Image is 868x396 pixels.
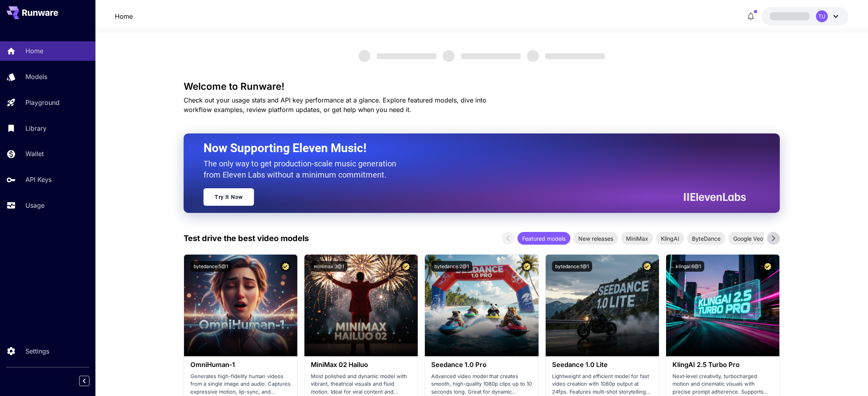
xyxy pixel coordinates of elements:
[25,98,60,107] p: Playground
[311,361,411,369] h3: MiniMax 02 Hailuo
[573,232,618,245] div: New releases
[521,261,532,272] button: Certified Model – Vetted for best performance and includes a commercial license.
[642,261,653,272] button: Certified Model – Vetted for best performance and includes a commercial license.
[762,7,849,25] button: TU
[203,158,402,180] p: The only way to get production-scale music generation from Eleven Labs without a minimum commitment.
[311,261,347,272] button: minimax:3@1
[25,72,47,81] p: Models
[25,201,45,210] p: Usage
[728,232,768,245] div: Google Veo
[85,374,95,388] div: Collapse sidebar
[552,361,653,369] h3: Seedance 1.0 Lite
[672,361,773,369] h3: KlingAI 2.5 Turbo Pro
[304,255,418,356] img: alt
[25,46,43,56] p: Home
[184,232,309,244] p: Test drive the best video models
[552,261,592,272] button: bytedance:1@1
[115,12,133,21] a: Home
[431,261,472,272] button: bytedance:2@1
[431,361,532,369] h3: Seedance 1.0 Pro
[25,346,49,356] p: Settings
[552,373,653,396] p: Lightweight and efficient model for fast video creation with 1080p output at 24fps. Features mult...
[672,261,704,272] button: klingai:6@1
[25,149,44,158] p: Wallet
[656,232,684,245] div: KlingAI
[762,261,773,272] button: Certified Model – Vetted for best performance and includes a commercial license.
[517,232,570,245] div: Featured models
[621,232,653,245] div: MiniMax
[25,124,46,133] p: Library
[816,10,828,22] div: TU
[25,175,52,184] p: API Keys
[621,234,653,243] span: MiniMax
[190,261,231,272] button: bytedance:5@1
[184,255,297,356] img: alt
[203,188,254,206] a: Try It Now
[666,255,779,356] img: alt
[728,234,768,243] span: Google Veo
[184,81,780,92] h3: Welcome to Runware!
[687,234,725,243] span: ByteDance
[546,255,659,356] img: alt
[184,96,486,114] span: Check out your usage stats and API key performance at a glance. Explore featured models, dive int...
[115,12,133,21] nav: breadcrumb
[517,234,570,243] span: Featured models
[311,373,411,396] p: Most polished and dynamic model with vibrant, theatrical visuals and fluid motion. Ideal for vira...
[573,234,618,243] span: New releases
[190,373,291,396] p: Generates high-fidelity human videos from a single image and audio. Captures expressive motion, l...
[79,376,89,386] button: Collapse sidebar
[425,255,538,356] img: alt
[401,261,411,272] button: Certified Model – Vetted for best performance and includes a commercial license.
[656,234,684,243] span: KlingAI
[672,373,773,396] p: Next‑level creativity, turbocharged motion and cinematic visuals with precise prompt adherence. S...
[190,361,291,369] h3: OmniHuman‑1
[431,373,532,396] p: Advanced video model that creates smooth, high-quality 1080p clips up to 10 seconds long. Great f...
[280,261,291,272] button: Certified Model – Vetted for best performance and includes a commercial license.
[687,232,725,245] div: ByteDance
[203,141,740,156] h2: Now Supporting Eleven Music!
